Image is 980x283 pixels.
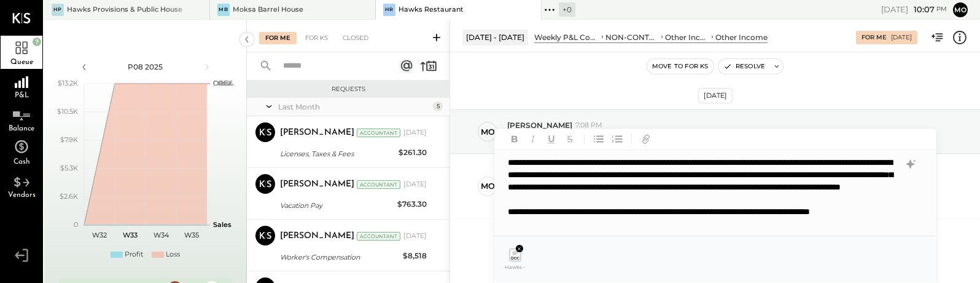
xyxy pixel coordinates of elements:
div: Licenses, Taxes & Fees [280,148,395,160]
text: W35 [184,231,199,239]
div: Hawks Provisions & Public House [67,5,182,15]
div: [PERSON_NAME] [280,178,354,191]
span: [PERSON_NAME] [507,120,572,130]
div: [DATE] [403,180,427,189]
text: $13.2K [58,79,78,87]
div: Accountant [357,180,400,189]
button: Italic [525,131,541,147]
span: Queue [10,58,33,66]
div: NON-CONTROLLABLE EXPENSES [605,32,659,42]
text: Sales [213,220,231,229]
div: Other Income [715,32,768,42]
div: + 0 [559,2,575,17]
button: Ordered List [609,131,625,147]
text: W33 [123,231,138,239]
text: W32 [92,231,107,239]
div: Accountant [357,129,400,137]
div: Accountant [357,232,400,241]
div: Vacation Pay [280,199,394,212]
div: Worker's Compensation [280,251,399,263]
div: For Me [861,33,887,42]
div: HR [383,4,395,16]
div: Weekly P&L Comparison [534,32,599,42]
div: mo [481,180,495,192]
button: Move to for ks [647,59,714,74]
button: Unordered List [591,131,607,147]
div: $8,518 [403,250,427,262]
div: MB [217,4,230,16]
button: mo [953,2,968,17]
div: [DATE] - [DATE] [462,30,528,45]
div: For KS [299,32,334,44]
div: [DATE] [891,33,912,42]
text: $5.3K [60,164,78,172]
div: Moksa Barrel House [233,5,303,15]
a: Vendors [1,169,42,202]
div: mo [481,126,495,138]
button: Bold [507,131,523,147]
span: P&L [15,92,29,99]
text: $7.9K [60,135,78,144]
div: Profit [125,250,143,260]
button: Underline [543,131,559,147]
span: Vendors [8,191,36,199]
div: [DATE] [698,88,733,103]
div: $763.30 [397,198,427,210]
button: Add URL [638,131,654,147]
div: [DATE] [403,231,427,241]
div: For Me [259,32,297,44]
div: 5 [433,102,443,111]
span: Cash [14,158,30,165]
span: Hawks - daily summary [DATE].pdf [501,264,529,270]
text: 0 [74,220,78,229]
span: Balance [9,125,34,132]
div: Hawks Restaurant [399,5,464,15]
div: Last Month [278,102,430,112]
div: Other Income and Expenses [665,32,709,42]
div: [PERSON_NAME] [280,127,354,139]
div: Closed [336,32,375,44]
div: HP [52,4,64,16]
text: W34 [153,231,169,239]
div: [PERSON_NAME] [280,230,354,242]
div: $261.30 [399,146,427,159]
div: Requests [253,85,443,94]
div: Loss [166,250,180,260]
a: Queue [1,36,42,69]
button: Resolve [718,59,770,74]
span: pm [936,5,947,14]
div: P08 2025 [93,62,198,72]
button: Strikethrough [562,131,578,147]
text: $10.5K [57,107,78,116]
span: 7:08 PM [575,121,602,130]
a: Cash [1,135,42,169]
text: OPEX [213,79,233,87]
span: 10 : 07 [910,4,935,15]
div: [DATE] [403,128,427,138]
text: $2.6K [60,192,78,201]
a: Balance [1,102,42,135]
div: [DATE] [881,4,947,15]
a: P&L [1,69,42,102]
